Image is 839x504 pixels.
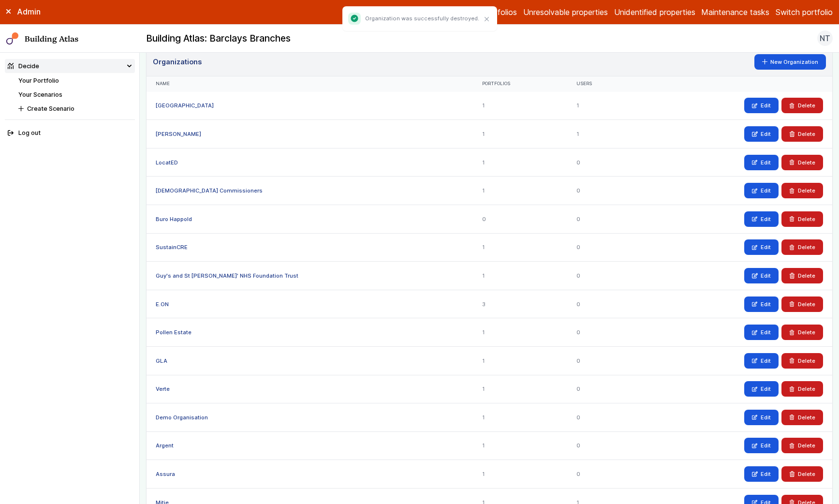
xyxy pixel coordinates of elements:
h2: Building Atlas: Barclays Branches [146,32,291,45]
a: Edit [744,381,779,397]
a: Your Portfolio [18,77,59,84]
button: Delete [781,126,823,142]
p: Organization was successfully destroyed. [365,15,479,22]
div: 1 [472,148,567,177]
button: Delete [781,353,823,369]
a: [GEOGRAPHIC_DATA] [156,102,214,109]
a: Edit [744,466,779,482]
a: [DEMOGRAPHIC_DATA] Commissioners [156,187,263,194]
div: Decide [8,61,39,71]
button: Switch portfolio [776,6,833,18]
a: Portfolios [482,6,517,18]
button: Delete [781,239,823,255]
button: Delete [781,183,823,198]
a: Edit [744,183,779,198]
button: Delete [781,325,823,340]
div: 0 [567,318,635,347]
a: Buro Happold [156,216,192,222]
a: Argent [156,442,174,449]
a: GLA [156,357,167,364]
div: 0 [567,290,635,318]
button: Delete [781,268,823,283]
div: 0 [567,403,635,432]
button: NT [817,30,833,46]
span: NT [820,32,830,44]
a: Guy's and St [PERSON_NAME]' NHS Foundation Trust [156,272,298,279]
a: LocatED [156,159,178,166]
a: Edit [744,211,779,227]
div: 0 [472,205,567,233]
div: 1 [472,233,567,262]
a: Edit [744,239,779,255]
div: 1 [472,460,567,489]
button: Delete [781,466,823,482]
button: Delete [781,155,823,170]
div: 0 [567,233,635,262]
a: Unresolvable properties [523,6,608,18]
div: 0 [567,148,635,177]
button: Delete [781,211,823,227]
div: 1 [472,375,567,403]
div: 1 [472,403,567,432]
div: 1 [567,120,635,148]
button: Log out [5,126,135,140]
summary: Decide [5,59,135,73]
div: 1 [567,92,635,120]
div: 1 [472,177,567,205]
a: Edit [744,155,779,170]
a: New Organization [754,54,826,70]
a: Edit [744,353,779,369]
div: 0 [567,346,635,375]
button: Close [481,13,493,26]
a: Unidentified properties [614,6,695,18]
div: 0 [567,205,635,233]
a: Edit [744,410,779,425]
div: 1 [472,262,567,290]
button: Delete [781,98,823,113]
h3: Organizations [153,57,202,67]
a: Pollen Estate [156,329,191,336]
div: 0 [567,177,635,205]
div: 0 [567,262,635,290]
a: E.ON [156,301,169,308]
a: Verte [156,385,170,392]
div: 0 [567,375,635,403]
div: 3 [472,290,567,318]
a: Edit [744,296,779,312]
a: Assura [156,471,175,477]
button: Delete [781,296,823,312]
a: Edit [744,325,779,340]
div: Name [156,81,463,87]
a: Edit [744,98,779,113]
div: 1 [472,346,567,375]
a: Edit [744,268,779,283]
div: Users [576,81,627,87]
a: [PERSON_NAME] [156,131,201,137]
img: main-0bbd2752.svg [6,32,19,45]
a: Edit [744,438,779,453]
button: Create Scenario [15,102,135,116]
a: SustainCRE [156,244,188,251]
a: Edit [744,126,779,142]
div: 0 [567,460,635,489]
div: 1 [472,318,567,347]
div: Portfolios [482,81,558,87]
a: Maintenance tasks [701,6,769,18]
a: Your Scenarios [18,91,62,98]
div: 1 [472,92,567,120]
div: 1 [472,120,567,148]
button: Delete [781,381,823,397]
a: Demo Organisation [156,414,208,421]
button: Delete [781,410,823,425]
div: 1 [472,431,567,460]
div: 0 [567,431,635,460]
button: Delete [781,438,823,453]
